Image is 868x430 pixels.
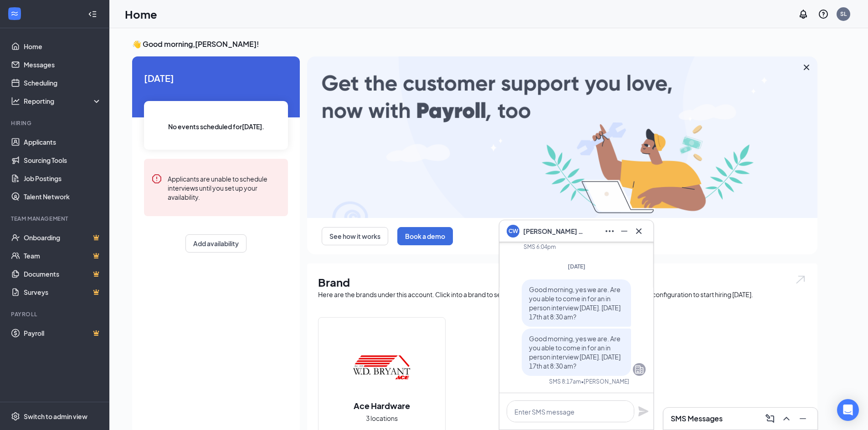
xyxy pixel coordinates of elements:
span: No events scheduled for [DATE] . [168,121,264,132]
a: Talent Network [24,187,102,206]
svg: Ellipses [604,226,615,237]
svg: Plane [638,406,649,417]
a: TeamCrown [24,247,102,265]
div: Here are the brands under this account. Click into a brand to see your locations, managers, job p... [318,290,806,299]
a: OnboardingCrown [24,228,102,247]
svg: Minimize [797,413,808,424]
svg: ChevronUp [781,413,792,424]
svg: Company [634,364,645,375]
div: SL [840,10,847,18]
button: Minimize [796,411,810,426]
a: Messages [24,56,102,74]
div: Open Intercom Messenger [837,399,859,421]
button: Ellipses [602,224,617,238]
svg: Settings [11,412,20,421]
a: Job Postings [24,169,102,187]
span: Good morning, yes we are. Are you able to come in for an in person interview [DATE]. [DATE] 17th ... [529,334,621,370]
span: • [PERSON_NAME] [581,378,629,385]
span: Good morning, yes we are. Are you able to come in for an in person interview [DATE]. [DATE] 17th ... [529,285,621,321]
a: PayrollCrown [24,324,102,342]
a: SurveysCrown [24,283,102,301]
svg: ComposeMessage [765,413,776,424]
svg: Cross [633,226,644,237]
img: payroll-large.gif [307,56,817,218]
h1: Home [125,6,157,22]
button: Book a demo [397,227,453,245]
svg: Analysis [11,96,20,106]
button: See how it works [322,227,388,245]
h3: 👋 Good morning, [PERSON_NAME] ! [132,39,817,49]
a: Sourcing Tools [24,151,102,169]
div: Applicants are unable to schedule interviews until you set up your availability. [168,173,281,202]
a: Scheduling [24,74,102,92]
span: 3 locations [366,413,398,423]
img: open.6027fd2a22e1237b5b06.svg [795,274,806,285]
h1: Brand [318,274,806,290]
h2: Ace Hardware [344,400,419,411]
div: Reporting [24,96,102,106]
svg: Error [151,173,162,184]
svg: Cross [801,62,812,73]
a: Applicants [24,133,102,151]
button: Cross [632,224,646,238]
h3: SMS Messages [671,414,723,424]
span: [DATE] [144,71,288,85]
button: Add availability [185,234,247,253]
button: ChevronUp [779,411,794,426]
button: Minimize [617,224,632,238]
svg: Minimize [619,226,630,237]
div: Switch to admin view [24,412,87,421]
button: ComposeMessage [763,411,777,426]
div: Team Management [11,215,100,223]
div: SMS 6:04pm [524,243,556,251]
svg: Collapse [88,10,97,19]
svg: Notifications [798,9,809,20]
div: Payroll [11,310,100,318]
svg: WorkstreamLogo [10,9,19,18]
a: Home [24,37,102,56]
span: [DATE] [568,263,586,270]
a: DocumentsCrown [24,265,102,283]
div: Hiring [11,119,100,127]
div: SMS 8:17am [549,378,581,385]
img: Ace Hardware [353,338,411,396]
span: [PERSON_NAME] Worthington [523,226,587,236]
svg: QuestionInfo [818,9,829,20]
